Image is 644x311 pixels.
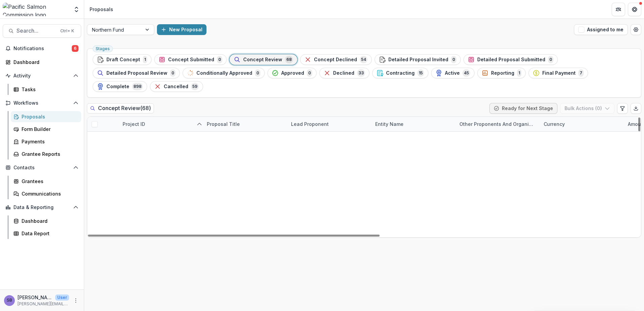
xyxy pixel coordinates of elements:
[203,120,244,128] div: Proposal Title
[7,298,12,303] div: Sascha Bendt
[13,46,72,51] span: Notifications
[203,117,287,131] div: Proposal Title
[578,69,584,77] span: 7
[631,103,641,114] button: Export table data
[243,57,282,63] span: Concept Review
[451,56,456,63] span: 0
[462,69,470,77] span: 45
[196,70,252,76] span: Conditionally Approved
[3,24,81,38] button: Search...
[93,81,147,92] button: Complete898
[287,120,333,128] div: Lead Proponent
[11,188,81,199] a: Communications
[22,113,76,120] div: Proposals
[13,73,70,79] span: Activity
[13,100,70,106] span: Workflows
[386,70,415,76] span: Contracting
[90,6,113,13] div: Proposals
[540,120,569,128] div: Currency
[217,56,222,63] span: 0
[612,3,625,16] button: Partners
[528,68,588,78] button: Final Payment7
[11,111,81,122] a: Proposals
[11,176,81,187] a: Grantees
[119,117,203,131] div: Project ID
[11,228,81,239] a: Data Report
[11,136,81,147] a: Payments
[22,86,76,93] div: Tasks
[371,117,455,131] div: Entity Name
[287,117,371,131] div: Lead Proponent
[164,84,188,90] span: Cancelled
[542,70,576,76] span: Final Payment
[11,148,81,160] a: Grantee Reports
[93,54,152,65] button: Draft Concept1
[628,3,641,16] button: Get Help
[477,57,545,63] span: Detailed Proposal Submitted
[285,56,293,63] span: 68
[87,103,154,113] h2: Concept Review ( 68 )
[72,45,78,52] span: 6
[150,81,203,92] button: Cancelled59
[18,294,53,301] p: [PERSON_NAME]
[3,202,81,213] button: Open Data & Reporting
[183,68,265,78] button: Conditionally Approved0
[170,69,175,77] span: 0
[445,70,460,76] span: Active
[307,69,312,77] span: 0
[17,28,56,34] span: Search...
[333,70,354,76] span: Declined
[13,205,70,210] span: Data & Reporting
[55,295,69,301] p: User
[3,43,81,54] button: Notifications6
[59,27,75,35] div: Ctrl + K
[13,59,76,66] div: Dashboard
[72,3,81,16] button: Open entity switcher
[22,138,76,145] div: Payments
[3,57,81,68] a: Dashboard
[143,56,147,63] span: 1
[106,84,129,90] span: Complete
[119,120,149,128] div: Project ID
[360,56,367,63] span: 54
[13,165,70,171] span: Contacts
[132,83,143,90] span: 898
[22,217,76,224] div: Dashboard
[93,68,180,78] button: Detailed Proposal Review0
[3,98,81,108] button: Open Workflows
[455,117,540,131] div: Other Proponents and Organizations
[22,230,76,237] div: Data Report
[22,150,76,158] div: Grantee Reports
[477,68,526,78] button: Reporting1
[157,24,206,35] button: New Proposal
[431,68,475,78] button: Active45
[560,103,614,114] button: Bulk Actions (0)
[631,24,641,35] button: Open table manager
[548,56,553,63] span: 0
[18,301,69,307] p: [PERSON_NAME][EMAIL_ADDRESS][DOMAIN_NAME]
[191,83,199,90] span: 59
[574,24,628,35] button: Assigned to me
[319,68,369,78] button: Declined33
[417,69,424,77] span: 15
[281,70,304,76] span: Approved
[3,162,81,173] button: Open Contacts
[372,68,428,78] button: Contracting15
[106,57,140,63] span: Draft Concept
[540,117,624,131] div: Currency
[463,54,558,65] button: Detailed Proposal Submitted0
[375,54,461,65] button: Detailed Proposal Invited0
[168,57,214,63] span: Concept Submitted
[11,124,81,135] a: Form Builder
[22,190,76,197] div: Communications
[11,215,81,227] a: Dashboard
[3,70,81,81] button: Open Activity
[517,69,521,77] span: 1
[267,68,317,78] button: Approved0
[255,69,260,77] span: 0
